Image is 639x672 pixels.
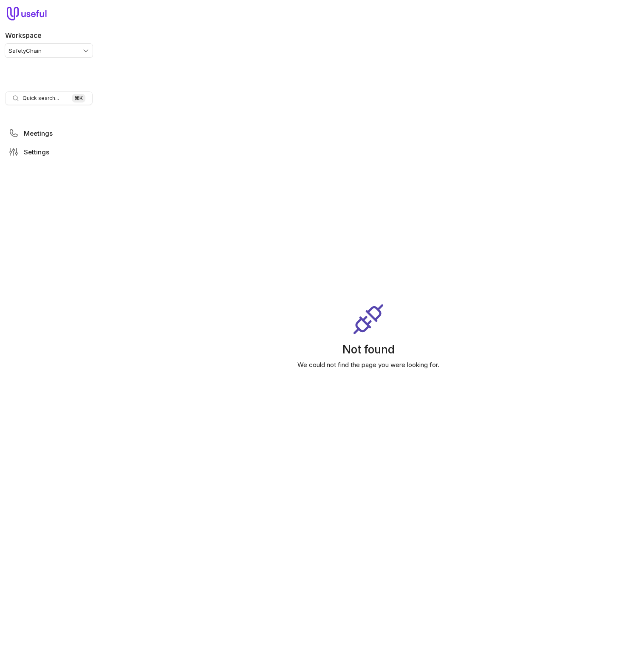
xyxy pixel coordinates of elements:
p: We could not find the page you were looking for. [98,360,639,370]
a: Meetings [5,125,93,141]
span: Meetings [24,130,53,137]
a: Settings [5,144,93,159]
kbd: ⌘ K [72,94,85,103]
label: Workspace [5,30,42,40]
span: Settings [24,149,49,155]
h1: Not found [98,343,639,356]
span: Quick search... [23,95,59,102]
